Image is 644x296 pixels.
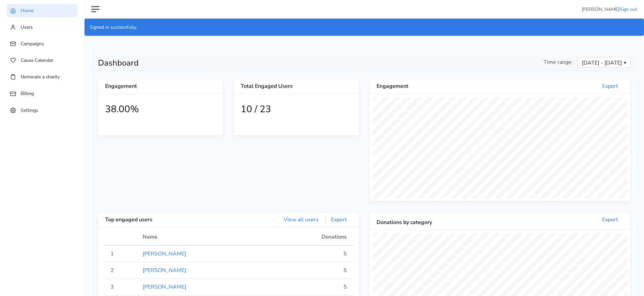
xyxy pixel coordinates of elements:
div: Signed in successfully. [85,19,644,36]
span: Campaigns [21,41,44,47]
a: Users [7,21,77,34]
h5: Top engaged users [105,217,229,223]
a: Cause Calendar [7,54,77,67]
a: Nominate a charity [7,70,77,83]
td: 2 [104,262,139,278]
span: Home [21,7,33,14]
h1: 38.00% [105,104,216,115]
h5: Engagement [377,83,500,90]
a: View all users [278,216,324,223]
td: 5 [265,262,354,278]
a: Export [597,216,623,223]
span: [DATE] - [DATE] [582,59,622,67]
td: 5 [265,245,354,262]
a: [PERSON_NAME] [143,283,186,291]
span: Billing [21,90,34,97]
h5: Engagement [105,83,161,90]
a: Export [325,216,352,223]
td: 1 [104,245,139,262]
h1: Dashboard [98,58,359,68]
td: 5 [265,278,354,295]
a: Home [7,4,77,17]
a: [PERSON_NAME] [143,250,186,257]
th: Name [139,233,265,245]
span: Time range: [544,58,573,66]
span: Settings [21,107,38,113]
li: [PERSON_NAME] [582,6,637,13]
span: Nominate a charity [21,74,60,80]
a: Export [597,82,623,90]
a: Settings [7,104,77,117]
h1: 10 / 23 [241,104,352,115]
a: Sign out [619,6,637,13]
h5: Donations by category [377,219,500,226]
td: 3 [104,278,139,295]
a: Billing [7,87,77,100]
th: Donations [265,233,354,245]
span: Cause Calendar [21,57,53,64]
a: Campaigns [7,37,77,50]
h5: Total Engaged Users [241,83,352,90]
a: [PERSON_NAME] [143,267,186,274]
span: Users [21,24,33,30]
